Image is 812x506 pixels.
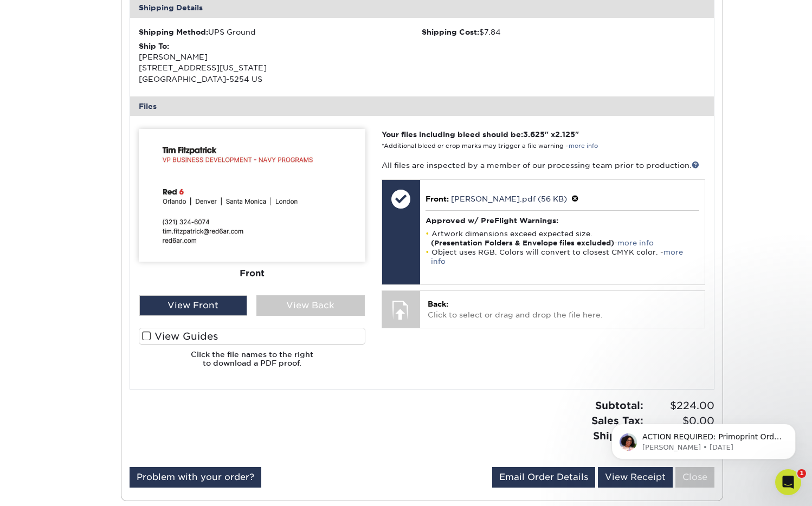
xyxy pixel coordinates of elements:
[431,239,614,247] strong: (Presentation Folders & Envelope files excluded)
[617,239,654,247] a: more info
[428,299,697,321] p: Click to select or drag and drop the file here.
[382,130,579,139] strong: Your files including bleed should be: " x "
[382,142,598,150] small: *Additional bleed or crop marks may trigger a file warning –
[139,28,208,36] strong: Shipping Method:
[797,469,806,478] span: 1
[647,398,714,413] span: $224.00
[426,194,449,203] span: Front:
[595,399,643,411] strong: Subtotal:
[569,142,598,150] a: more info
[256,295,365,316] div: View Back
[595,401,812,477] iframe: Intercom notifications message
[775,469,801,495] iframe: Intercom live chat
[426,248,699,266] li: Object uses RGB. Colors will convert to closest CMYK color. -
[492,467,595,488] a: Email Order Details
[139,27,422,37] div: UPS Ground
[555,130,575,139] span: 2.125
[593,430,643,442] strong: Shipping:
[426,229,699,248] li: Artwork dimensions exceed expected size. -
[598,467,673,488] a: View Receipt
[523,130,545,139] span: 3.625
[591,414,643,426] strong: Sales Tax:
[426,216,699,225] h4: Approved w/ PreFlight Warnings:
[431,248,683,265] a: more info
[130,96,714,116] div: Files
[382,160,705,171] p: All files are inspected by a member of our processing team prior to production.
[139,295,248,316] div: View Front
[139,42,169,50] strong: Ship To:
[139,350,365,377] h6: Click the file names to the right to download a PDF proof.
[451,194,567,203] a: [PERSON_NAME].pdf (56 KB)
[139,328,365,345] label: View Guides
[139,41,422,85] div: [PERSON_NAME] [STREET_ADDRESS][US_STATE] [GEOGRAPHIC_DATA]-5254 US
[422,27,705,37] div: $7.84
[675,467,714,488] a: Close
[130,467,261,488] a: Problem with your order?
[139,262,365,286] div: Front
[428,300,448,308] span: Back:
[422,28,479,36] strong: Shipping Cost:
